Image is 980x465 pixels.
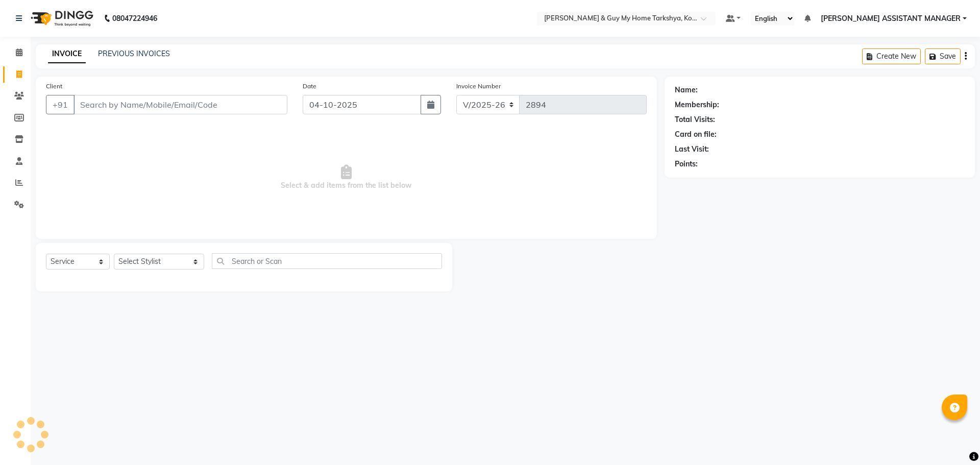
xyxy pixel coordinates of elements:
[46,95,75,114] button: +91
[73,95,287,114] input: Search by Name/Mobile/Email/Code
[112,4,157,33] b: 08047224946
[675,114,715,125] div: Total Visits:
[212,253,443,269] input: Search or Scan
[925,48,961,64] button: Save
[98,49,170,58] a: PREVIOUS INVOICES
[675,144,709,155] div: Last Visit:
[675,129,717,140] div: Card on file:
[46,82,62,91] label: Client
[26,4,96,33] img: logo
[46,127,647,229] span: Select & add items from the list below
[821,13,961,24] span: [PERSON_NAME] ASSISTANT MANAGER
[862,48,921,64] button: Create New
[675,100,719,110] div: Membership:
[456,82,501,91] label: Invoice Number
[675,85,698,95] div: Name:
[303,82,316,91] label: Date
[675,159,698,169] div: Points:
[48,45,86,63] a: INVOICE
